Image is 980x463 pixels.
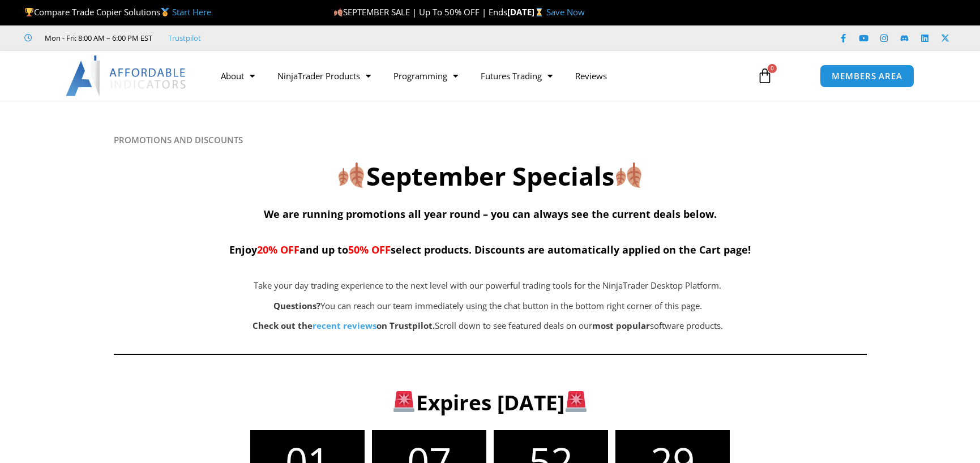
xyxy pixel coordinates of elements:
a: Futures Trading [469,63,564,89]
img: 🍂 [339,162,364,188]
span: SEPTEMBER SALE | Up To 50% OFF | Ends [333,6,507,18]
img: LogoAI | Affordable Indicators – NinjaTrader [66,55,187,96]
img: ⌛ [535,8,544,16]
h6: PROMOTIONS AND DISCOUNTS [114,135,867,145]
a: Save Now [546,6,585,18]
span: Enjoy and up to select products. Discounts are automatically applied on the Cart page! [229,243,751,256]
span: Mon - Fri: 8:00 AM – 6:00 PM EST [42,31,152,45]
a: 0 [740,59,790,92]
span: Take your day trading experience to the next level with our powerful trading tools for the NinjaT... [254,280,721,291]
strong: Questions? [273,300,320,311]
strong: [DATE] [507,6,546,18]
span: MEMBERS AREA [832,72,902,80]
a: Programming [382,63,469,89]
a: recent reviews [313,320,376,331]
nav: Menu [209,63,744,89]
img: 🚨 [566,391,587,412]
h2: September Specials [114,160,867,193]
p: Scroll down to see featured deals on our software products. [170,318,806,334]
img: 🥇 [161,8,169,16]
img: 🏆 [25,8,33,16]
img: 🚨 [393,391,414,412]
p: You can reach our team immediately using the chat button in the bottom right corner of this page. [170,298,806,314]
a: About [209,63,266,89]
span: We are running promotions all year round – you can always see the current deals below. [264,207,717,221]
span: Compare Trade Copier Solutions [24,6,211,18]
strong: Check out the on Trustpilot. [253,320,435,331]
a: NinjaTrader Products [266,63,382,89]
a: Start Here [172,6,211,18]
b: most popular [592,320,650,331]
span: 0 [768,64,777,73]
a: MEMBERS AREA [820,65,914,88]
h3: Expires [DATE] [132,389,848,416]
span: 50% OFF [348,243,391,256]
span: 20% OFF [257,243,299,256]
a: Reviews [564,63,618,89]
a: Trustpilot [168,31,201,45]
img: 🍂 [616,162,641,188]
img: 🍂 [334,8,343,16]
